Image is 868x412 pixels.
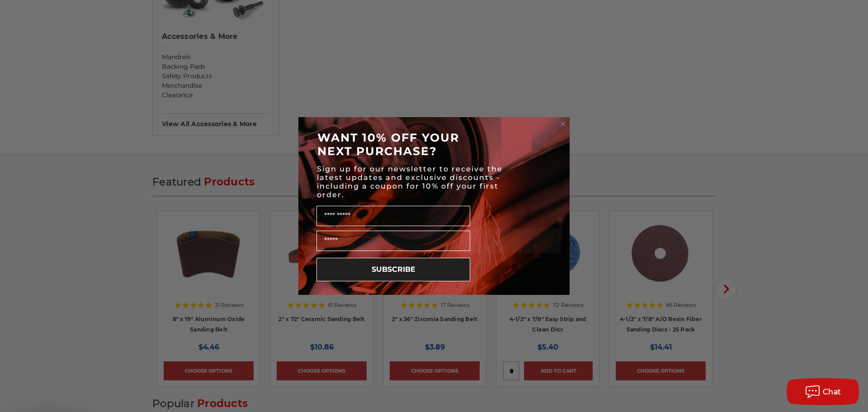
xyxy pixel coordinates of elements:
[316,258,470,281] button: SUBSCRIBE
[317,165,503,199] span: Sign up for our newsletter to receive the latest updates and exclusive discounts - including a co...
[558,119,567,128] button: Close dialog
[316,231,470,251] input: Email
[823,388,841,396] span: Chat
[317,131,459,158] span: WANT 10% OFF YOUR NEXT PURCHASE?
[787,378,859,405] button: Chat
